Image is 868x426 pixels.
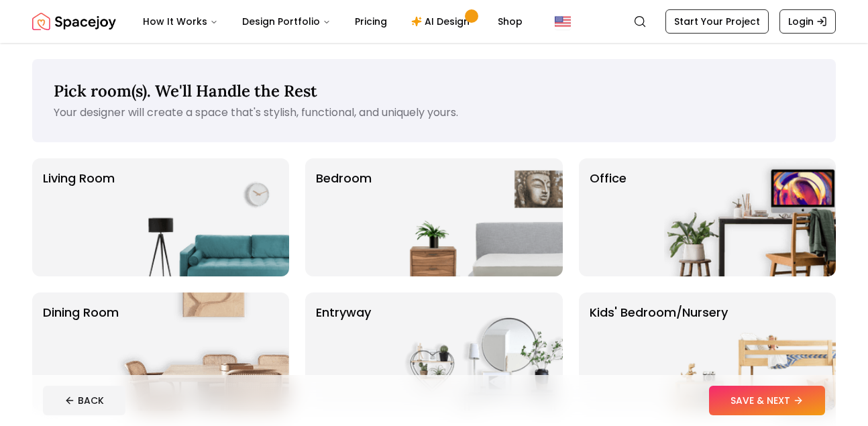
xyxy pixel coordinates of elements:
a: Shop [487,8,533,35]
p: Your designer will create a space that's stylish, functional, and uniquely yours. [54,105,814,121]
p: Living Room [43,169,115,266]
button: SAVE & NEXT [709,386,825,415]
p: Office [590,169,627,266]
p: Bedroom [316,169,372,266]
img: Living Room [117,158,289,276]
img: Office [664,158,836,276]
a: Start Your Project [665,9,769,34]
img: Dining Room [117,292,289,411]
img: United States [555,13,571,30]
p: Dining Room [43,303,119,400]
span: Pick room(s). We'll Handle the Rest [54,81,317,101]
img: Spacejoy Logo [32,8,116,35]
p: entryway [316,303,371,400]
img: entryway [391,292,563,411]
p: Kids' Bedroom/Nursery [590,303,728,400]
button: How It Works [132,8,229,35]
img: Kids' Bedroom/Nursery [664,292,836,411]
a: Login [779,9,836,34]
a: AI Design [400,8,484,35]
button: Design Portfolio [231,8,341,35]
img: Bedroom [391,158,563,276]
nav: Main [132,8,533,35]
a: Spacejoy [32,8,116,35]
button: BACK [43,386,125,415]
a: Pricing [344,8,398,35]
